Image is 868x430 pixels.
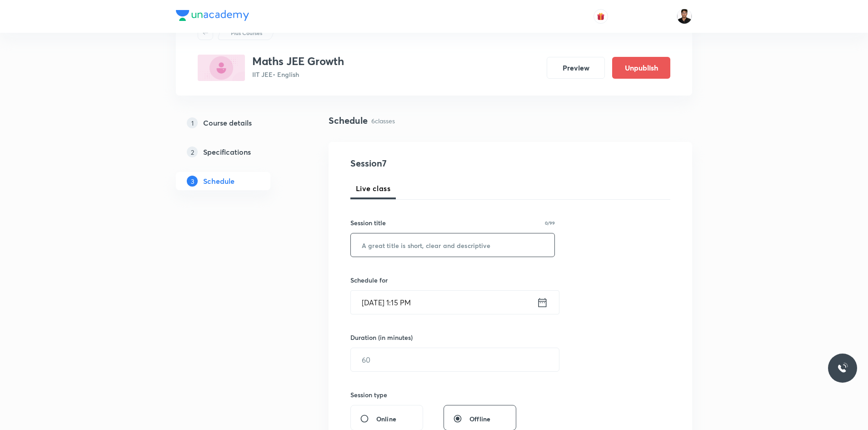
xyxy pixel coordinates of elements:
p: 0/99 [545,221,555,225]
span: Live class [356,183,390,194]
h6: Duration (in minutes) [350,333,413,342]
p: 6 classes [371,116,395,126]
h3: Maths JEE Growth [252,55,344,68]
p: 2 [187,147,198,157]
p: Plus Courses [231,29,262,37]
span: Online [376,414,396,424]
input: A great title is short, clear and descriptive [351,233,554,257]
h5: Specifications [203,147,251,157]
p: 3 [187,176,198,187]
img: Company Logo [176,10,249,21]
h6: Session title [350,218,386,228]
button: Unpublish [612,57,670,79]
button: Preview [547,57,605,79]
span: Offline [469,414,490,424]
img: avatar [597,12,605,20]
img: 0B731B00-4220-4C91-B838-2525393CCCED_plus.png [198,55,245,81]
h6: Schedule for [350,275,555,285]
h4: Session 7 [350,157,516,170]
h4: Schedule [329,114,368,127]
p: 1 [187,117,198,128]
a: Company Logo [176,10,249,23]
h6: Session type [350,390,387,400]
img: Faisal Adeeb [677,9,692,24]
p: IIT JEE • English [252,70,344,79]
button: avatar [594,9,608,24]
h5: Schedule [203,176,234,187]
input: 60 [351,348,559,371]
a: 1Course details [176,114,299,132]
img: ttu [837,363,848,374]
a: 2Specifications [176,143,299,161]
h5: Course details [203,117,252,128]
